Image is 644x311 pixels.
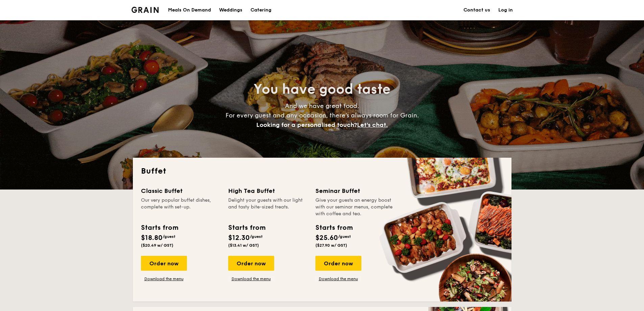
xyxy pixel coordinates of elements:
span: Let's chat. [357,121,388,129]
div: Starts from [141,223,178,233]
div: Order now [315,256,361,271]
div: Our very popular buffet dishes, complete with set-up. [141,197,220,217]
div: Starts from [315,223,352,233]
div: High Tea Buffet [228,186,307,196]
a: Logotype [132,7,159,13]
h2: Buffet [141,166,503,177]
div: Give your guests an energy boost with our seminar menus, complete with coffee and tea. [315,197,395,217]
div: Starts from [228,223,265,233]
img: Grain [132,7,159,13]
span: ($20.49 w/ GST) [141,243,173,248]
span: $25.60 [315,234,338,242]
span: You have good taste [254,81,390,97]
span: ($27.90 w/ GST) [315,243,347,248]
span: ($13.41 w/ GST) [228,243,259,248]
span: Looking for a personalised touch? [256,121,357,129]
div: Delight your guests with our light and tasty bite-sized treats. [228,197,307,217]
div: Seminar Buffet [315,186,395,196]
span: /guest [250,234,263,239]
span: /guest [163,234,175,239]
div: Order now [228,256,274,271]
div: Classic Buffet [141,186,220,196]
a: Download the menu [228,276,274,282]
a: Download the menu [315,276,361,282]
span: $18.80 [141,234,163,242]
span: $12.30 [228,234,250,242]
span: And we have great food. For every guest and any occasion, there’s always room for Grain. [225,102,419,129]
a: Download the menu [141,276,187,282]
div: Order now [141,256,187,271]
span: /guest [338,234,351,239]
